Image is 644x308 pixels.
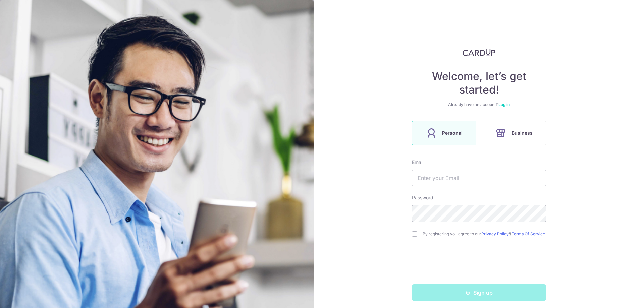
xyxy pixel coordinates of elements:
[498,102,510,107] a: Log in
[412,70,546,97] h4: Welcome, let’s get started!
[423,231,546,237] label: By registering you agree to our &
[428,250,530,276] iframe: reCAPTCHA
[412,159,423,166] label: Email
[409,121,479,145] a: Personal
[512,231,545,236] a: Terms Of Service
[412,194,433,201] label: Password
[479,121,549,145] a: Business
[442,129,463,137] span: Personal
[463,48,495,56] img: CardUp Logo
[481,231,509,236] a: Privacy Policy
[412,170,546,186] input: Enter your Email
[412,102,546,107] div: Already have an account?
[512,129,533,137] span: Business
